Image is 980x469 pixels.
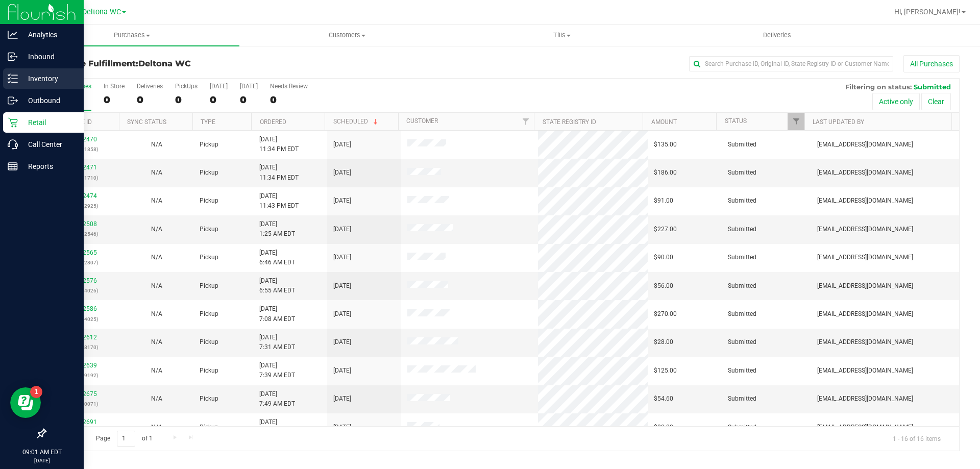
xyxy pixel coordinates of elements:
[240,94,258,106] div: 0
[817,225,913,234] span: [EMAIL_ADDRESS][DOMAIN_NAME]
[68,164,97,171] a: 12012471
[333,281,351,291] span: [DATE]
[270,94,308,106] div: 0
[151,196,162,206] button: N/A
[817,423,913,432] span: [EMAIL_ADDRESS][DOMAIN_NAME]
[18,116,79,129] p: Retail
[8,161,18,171] inline-svg: Reports
[8,95,18,106] inline-svg: Outbound
[333,423,351,432] span: [DATE]
[817,337,913,347] span: [EMAIL_ADDRESS][DOMAIN_NAME]
[689,56,893,71] input: Search Purchase ID, Original ID, State Registry ID or Customer Name...
[259,276,295,295] span: [DATE] 6:55 AM EDT
[903,55,960,72] button: All Purchases
[654,281,673,291] span: $56.00
[151,367,162,374] span: Not Applicable
[24,24,239,46] a: Purchases
[654,394,673,404] span: $54.60
[68,362,97,369] a: 12012639
[259,248,295,267] span: [DATE] 6:46 AM EDT
[200,394,218,404] span: Pickup
[517,113,534,130] a: Filter
[151,197,162,204] span: Not Applicable
[151,282,162,289] span: Not Applicable
[200,140,218,150] span: Pickup
[175,94,198,106] div: 0
[654,337,673,347] span: $28.00
[872,93,920,110] button: Active only
[817,140,913,150] span: [EMAIL_ADDRESS][DOMAIN_NAME]
[749,31,805,40] span: Deliveries
[18,72,79,85] p: Inventory
[454,24,669,46] a: Tills
[239,24,454,46] a: Customers
[728,225,756,234] span: Submitted
[151,253,162,262] button: N/A
[260,118,286,126] a: Ordered
[151,394,162,404] button: N/A
[333,253,351,262] span: [DATE]
[728,366,756,376] span: Submitted
[68,418,97,426] a: 12012691
[845,83,912,91] span: Filtering on status:
[151,140,162,150] button: N/A
[45,59,350,68] h3: Purchase Fulfillment:
[259,219,295,239] span: [DATE] 1:25 AM EDT
[259,333,295,352] span: [DATE] 7:31 AM EDT
[259,163,299,182] span: [DATE] 11:34 PM EDT
[333,196,351,206] span: [DATE]
[151,423,162,432] button: N/A
[921,93,951,110] button: Clear
[817,196,913,206] span: [EMAIL_ADDRESS][DOMAIN_NAME]
[333,168,351,178] span: [DATE]
[885,431,949,446] span: 1 - 16 of 16 items
[8,117,18,128] inline-svg: Retail
[210,94,228,106] div: 0
[654,309,677,319] span: $270.00
[455,31,669,40] span: Tills
[333,337,351,347] span: [DATE]
[817,394,913,404] span: [EMAIL_ADDRESS][DOMAIN_NAME]
[151,424,162,431] span: Not Applicable
[82,8,121,16] span: Deltona WC
[200,309,218,319] span: Pickup
[200,281,218,291] span: Pickup
[210,83,228,90] div: [DATE]
[5,448,79,457] p: 09:01 AM EDT
[87,431,161,447] span: Page of 1
[8,52,18,62] inline-svg: Inbound
[654,196,673,206] span: $91.00
[240,83,258,90] div: [DATE]
[24,31,239,40] span: Purchases
[728,337,756,347] span: Submitted
[259,304,295,324] span: [DATE] 7:08 AM EDT
[68,305,97,312] a: 12012586
[151,226,162,233] span: Not Applicable
[728,253,756,262] span: Submitted
[68,390,97,398] a: 12012675
[127,118,166,126] a: Sync Status
[151,141,162,148] span: Not Applicable
[8,30,18,40] inline-svg: Analytics
[175,83,198,90] div: PickUps
[259,135,299,154] span: [DATE] 11:34 PM EDT
[138,59,191,68] span: Deltona WC
[651,118,677,126] a: Amount
[200,196,218,206] span: Pickup
[728,168,756,178] span: Submitted
[18,138,79,151] p: Call Center
[151,168,162,178] button: N/A
[406,117,438,125] a: Customer
[813,118,864,126] a: Last Updated By
[30,386,42,398] iframe: Resource center unread badge
[654,366,677,376] span: $125.00
[654,168,677,178] span: $186.00
[200,253,218,262] span: Pickup
[151,338,162,345] span: Not Applicable
[68,136,97,143] a: 12012470
[137,94,163,106] div: 0
[914,83,951,91] span: Submitted
[104,94,125,106] div: 0
[728,196,756,206] span: Submitted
